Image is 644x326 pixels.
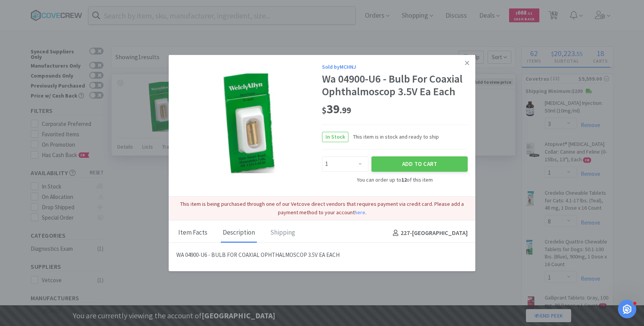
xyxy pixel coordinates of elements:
div: Wa 04900-U6 - Bulb For Coaxial Ophthalmoscop 3.5V Ea Each [322,73,468,98]
span: This item is in stock and ready to ship [348,132,439,141]
p: WA 04900-U6 - BULB FOR COAXIAL OPHTHALMOSCOP 3.5V EA EACH [176,250,468,260]
span: . 99 [340,105,351,116]
span: $ [322,105,327,116]
div: Description [221,223,257,243]
div: You can order up to of this item [322,175,468,184]
span: 39 [322,101,351,117]
div: Item Facts [176,223,209,243]
span: In Stock [322,132,348,142]
iframe: Intercom live chat [618,300,636,318]
button: Add to Cart [371,156,468,172]
div: Sold by MCHNJ [322,63,468,71]
a: here [355,209,365,216]
p: This item is being purchased through one of our Vetcove direct vendors that requires payment via ... [172,200,472,217]
h4: 227 - [GEOGRAPHIC_DATA] [390,228,468,238]
div: Shipping [268,223,297,243]
strong: 12 [401,176,407,183]
img: fcf5511b283545b39b0abdbc0f803721.jpeg [199,73,299,173]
